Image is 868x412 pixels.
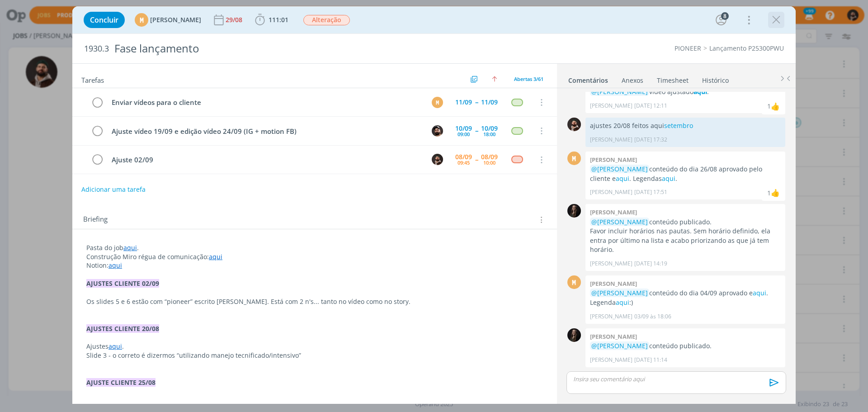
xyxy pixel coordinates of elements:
button: 111:01 [253,13,291,27]
p: Os slides 5 e 6 estão com “pioneer” escrito [PERSON_NAME]. Está com 2 n's... tanto no vídeo como ... [86,297,543,306]
a: aqui [753,289,766,297]
span: Briefing [83,214,108,226]
button: M[PERSON_NAME] [135,13,201,27]
a: Histórico [702,72,729,85]
div: 09:45 [458,160,470,165]
img: N [567,204,581,218]
p: [PERSON_NAME] [590,313,632,321]
span: Tarefas [81,74,104,85]
button: D [430,153,444,166]
a: aqui [616,298,629,307]
span: @[PERSON_NAME] [591,341,648,350]
div: 1 [767,188,771,198]
span: @[PERSON_NAME] [591,218,648,226]
span: -- [475,99,478,105]
div: 11/09 [481,99,498,105]
p: conteúdo do dia 04/09 aprovado e . Legenda :) [590,289,781,307]
b: [PERSON_NAME] [590,156,637,164]
img: arrow-up.svg [492,76,497,82]
div: Fase lançamento [111,38,489,60]
button: B [430,124,444,137]
a: aqui [108,261,122,270]
div: 18:00 [483,132,495,137]
div: Ajuste vídeo 19/09 e edição vídeo 24/09 (IG + motion FB) [108,126,423,137]
span: 03/09 às 18:06 [634,313,671,321]
a: aqui [662,174,675,183]
span: [DATE] 12:11 [634,102,667,110]
div: 10/09 [455,125,472,132]
span: [DATE] 14:19 [634,260,667,268]
button: M [430,95,444,109]
a: aqui [123,243,137,252]
p: Notion: [86,261,543,270]
img: B [432,125,443,137]
button: 8 [714,13,728,27]
p: [PERSON_NAME] [590,356,632,364]
p: Pasta do job . [86,243,543,252]
span: Alteração [303,15,350,25]
p: Slide 3 - o correto é dizermos “utilizando manejo tecnificado/intensivo” [86,351,543,360]
div: 29/08 [226,17,244,23]
strong: AJUSTES CLIENTE 20/08 [86,324,159,333]
span: Abertas 3/61 [514,76,543,82]
a: Timesheet [656,72,689,85]
a: Comentários [568,72,609,85]
span: @[PERSON_NAME] [591,289,648,297]
p: [PERSON_NAME] [590,188,632,196]
strong: AJUSTES CLIENTE 02/09 [86,279,159,288]
div: 10/09 [481,125,498,132]
div: 11/09 [455,99,472,105]
span: [DATE] 17:32 [634,136,667,144]
span: 1930.3 [84,44,109,54]
div: Ajuste 02/09 [108,154,423,166]
div: 10:00 [483,160,495,165]
p: [PERSON_NAME] [590,136,632,144]
button: Alteração [303,14,350,26]
span: [PERSON_NAME] [150,17,201,23]
img: D [567,118,581,131]
button: Adicionar uma tarefa [81,181,146,198]
div: M [432,97,443,108]
span: 111:01 [269,15,288,24]
a: aqui [209,252,222,261]
div: 8 [721,12,729,20]
button: Concluir [84,12,125,28]
a: PIONEER [675,44,701,52]
b: [PERSON_NAME] [590,332,637,341]
b: [PERSON_NAME] [590,279,637,288]
div: Anexos [622,76,643,85]
div: 08/09 [481,154,498,160]
p: Favor incluir horários nas pautas. Sem horário definido, ela entra por último na lista e acabo pr... [590,227,781,254]
div: Mariana Kochenborger [771,101,780,112]
div: M [567,152,581,165]
b: [PERSON_NAME] [590,208,637,216]
span: -- [475,156,478,163]
p: [PERSON_NAME] [590,102,632,110]
span: [DATE] 17:51 [634,188,667,196]
span: -- [475,128,478,134]
div: Natalia Gass [771,187,780,198]
div: Enviar vídeos para o cliente [108,97,423,108]
span: Concluir [90,16,118,24]
a: aqui [108,342,122,350]
span: @[PERSON_NAME] [591,165,648,173]
span: @[PERSON_NAME] [591,87,648,96]
div: 09:00 [458,132,470,137]
a: setembro [664,121,693,130]
div: M [567,275,581,289]
a: aqui [616,174,629,183]
a: aqui [693,87,707,96]
strong: Vídeo do dia 26/08 [86,396,144,405]
span: [DATE] 11:14 [634,356,667,364]
p: ajustes 20/08 feitos aqui [590,121,781,130]
p: conteúdo publicado. [590,341,781,350]
img: D [432,154,443,165]
div: dialog [72,6,796,404]
div: 08/09 [455,154,472,160]
p: conteúdo publicado. [590,218,781,227]
div: M [135,13,148,27]
p: [PERSON_NAME] [590,260,632,268]
p: Construção Miro régua de comunicação: [86,252,543,261]
p: vídeo ajustado . [590,87,781,96]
